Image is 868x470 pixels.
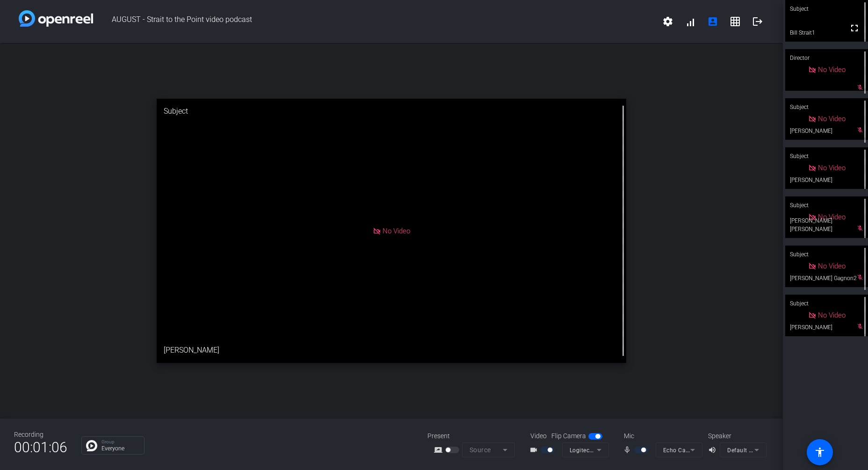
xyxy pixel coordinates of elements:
[818,115,846,123] span: No Video
[785,295,868,312] div: Subject
[708,431,764,441] div: Speaker
[662,16,673,27] mat-icon: settings
[785,98,868,116] div: Subject
[157,99,626,124] div: Subject
[818,213,846,221] span: No Video
[818,164,846,172] span: No Video
[785,49,868,67] div: Director
[785,196,868,214] div: Subject
[814,447,825,458] mat-icon: accessibility
[101,440,139,444] p: Group
[434,444,445,456] mat-icon: screen_share_outline
[818,262,846,270] span: No Video
[785,246,868,263] div: Subject
[530,431,547,441] span: Video
[730,16,741,27] mat-icon: grid_on
[14,436,67,459] span: 00:01:06
[14,430,67,440] div: Recording
[383,226,410,235] span: No Video
[849,22,860,34] mat-icon: fullscreen
[19,10,93,27] img: white-gradient.svg
[818,311,846,319] span: No Video
[427,431,521,441] div: Present
[785,147,868,165] div: Subject
[615,431,708,441] div: Mic
[708,444,719,456] mat-icon: volume_up
[93,10,657,33] span: AUGUST - Strait to the Point video podcast
[752,16,763,27] mat-icon: logout
[86,440,97,451] img: Chat Icon
[623,444,634,456] mat-icon: mic_none
[707,16,718,27] mat-icon: account_box
[529,444,541,456] mat-icon: videocam_outline
[679,10,702,33] button: signal_cellular_alt
[101,446,139,451] p: Everyone
[818,65,846,74] span: No Video
[551,431,586,441] span: Flip Camera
